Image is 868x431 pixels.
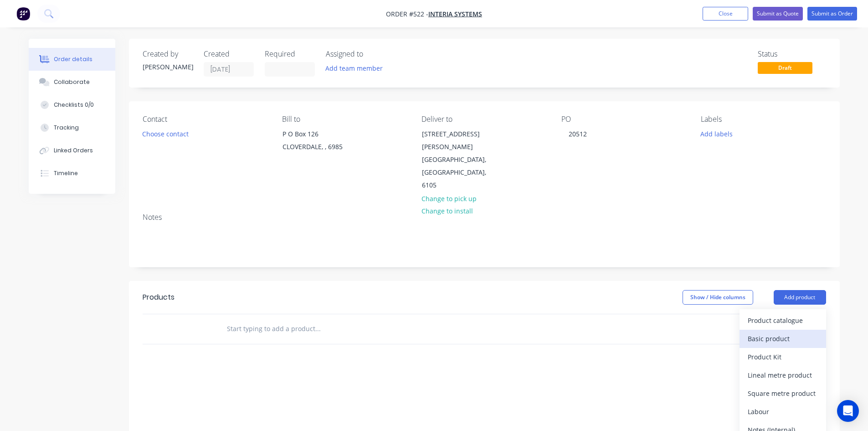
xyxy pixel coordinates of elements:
[29,162,115,185] button: Timeline
[204,50,254,58] div: Created
[143,62,193,72] div: [PERSON_NAME]
[422,153,498,192] div: [GEOGRAPHIC_DATA], [GEOGRAPHIC_DATA], 6105
[54,78,90,86] div: Collaborate
[561,127,594,140] div: 20512
[16,7,30,21] img: Factory
[740,312,826,330] button: Product catalogue
[740,366,826,384] button: Lineal metre product
[683,290,753,305] button: Show / Hide columns
[428,10,482,18] a: Interia Systems
[421,115,546,124] div: Deliver to
[701,115,826,124] div: Labels
[748,387,818,400] div: Square metre product
[753,7,803,21] button: Submit as Quote
[748,314,818,327] div: Product catalogue
[740,403,826,421] button: Labour
[143,115,267,124] div: Contact
[326,50,417,58] div: Assigned to
[143,50,193,58] div: Created by
[29,48,115,71] button: Order details
[29,71,115,93] button: Collaborate
[561,115,686,124] div: PO
[416,205,478,217] button: Change to install
[758,50,826,58] div: Status
[807,7,857,21] button: Submit as Order
[54,169,78,177] div: Timeline
[320,62,387,74] button: Add team member
[282,115,407,124] div: Bill to
[282,140,358,153] div: CLOVERDALE, , 6985
[137,127,193,140] button: Choose contact
[740,348,826,366] button: Product Kit
[703,7,748,21] button: Close
[758,62,812,73] span: Draft
[54,101,94,109] div: Checklists 0/0
[748,350,818,363] div: Product Kit
[837,400,859,422] div: Open Intercom Messenger
[748,332,818,345] div: Basic product
[226,320,409,338] input: Start typing to add a product...
[740,384,826,403] button: Square metre product
[29,116,115,139] button: Tracking
[54,146,93,155] div: Linked Orders
[265,50,315,58] div: Required
[774,290,826,305] button: Add product
[748,369,818,382] div: Lineal metre product
[143,213,826,222] div: Notes
[275,127,366,156] div: P O Box 126CLOVERDALE, , 6985
[282,128,358,140] div: P O Box 126
[143,292,175,303] div: Products
[748,405,818,418] div: Labour
[29,93,115,116] button: Checklists 0/0
[414,127,505,192] div: [STREET_ADDRESS][PERSON_NAME][GEOGRAPHIC_DATA], [GEOGRAPHIC_DATA], 6105
[54,124,79,132] div: Tracking
[326,62,388,74] button: Add team member
[29,139,115,162] button: Linked Orders
[696,127,738,140] button: Add labels
[422,128,498,153] div: [STREET_ADDRESS][PERSON_NAME]
[740,330,826,348] button: Basic product
[416,192,481,204] button: Change to pick up
[54,55,92,63] div: Order details
[386,10,428,18] span: Order #522 -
